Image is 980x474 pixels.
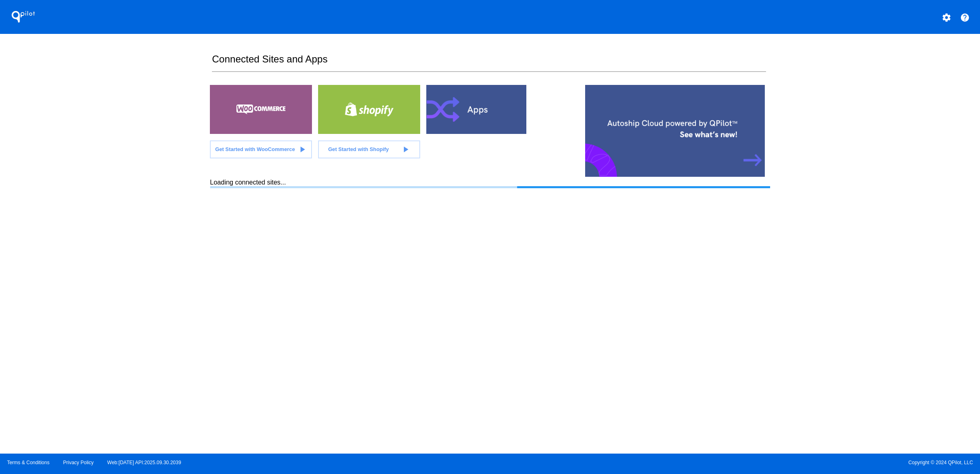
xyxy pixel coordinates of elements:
[297,145,307,154] mat-icon: play_arrow
[210,140,312,158] a: Get Started with WooCommerce
[63,460,94,465] a: Privacy Policy
[328,146,389,152] span: Get Started with Shopify
[960,13,970,22] mat-icon: help
[318,140,420,158] a: Get Started with Shopify
[7,460,49,465] a: Terms & Conditions
[942,13,951,22] mat-icon: settings
[215,146,295,152] span: Get Started with WooCommerce
[212,53,766,72] h2: Connected Sites and Apps
[7,9,40,25] h1: QPilot
[107,460,181,465] a: Web:[DATE] API:2025.09.30.2039
[497,460,973,465] span: Copyright © 2024 QPilot, LLC
[210,179,770,188] div: Loading connected sites...
[401,145,410,154] mat-icon: play_arrow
